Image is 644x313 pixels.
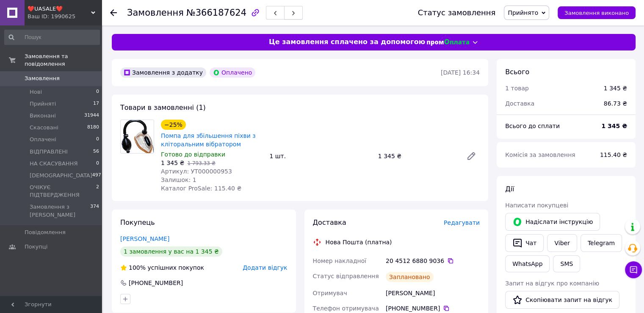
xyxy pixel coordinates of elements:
[4,30,100,45] input: Пошук
[120,246,222,257] div: 1 замовлення у вас на 1 345 ₴
[553,255,580,272] button: SMS
[323,238,394,246] div: Нова Пошта (платна)
[444,219,480,226] span: Редагувати
[386,257,480,265] div: 20 4512 6880 9036
[127,8,184,18] span: Замовлення
[129,264,146,271] span: 100%
[505,213,600,231] button: Надіслати інструкцію
[121,120,154,153] img: Помпа для збільшення піхви з кліторальним вібратором
[90,203,99,218] span: 374
[30,100,56,108] span: Прийняті
[30,160,77,168] span: НА СКАСУВАННЯ
[161,151,225,158] span: Готово до відправки
[386,304,480,313] div: [PHONE_NUMBER]
[384,285,481,301] div: [PERSON_NAME]
[25,53,102,68] span: Замовлення та повідомлення
[505,202,568,209] span: Написати покупцеві
[463,148,480,165] a: Редагувати
[161,176,196,183] span: Залишок: 1
[441,69,480,76] time: [DATE] 16:34
[30,112,56,120] span: Виконані
[161,185,241,192] span: Каталог ProSale: 115.40 ₴
[96,160,99,168] span: 0
[599,94,632,113] div: 86.73 ₴
[30,148,68,156] span: ВІДПРАВЛЕНІ
[87,124,99,131] span: 8180
[161,168,232,175] span: Артикул: УТ000000953
[269,37,425,47] span: Це замовлення сплачено за допомогою
[386,272,434,282] div: Заплановано
[600,151,627,158] span: 115.40 ₴
[580,234,622,252] a: Telegram
[505,151,575,158] span: Комісія за замовлення
[30,184,96,199] span: ОЧІКУЄ ПІДТВЕРДЖЕННЯ
[187,160,216,166] span: 1 793.33 ₴
[96,88,99,96] span: 0
[161,132,256,148] a: Помпа для збільшення піхви з кліторальним вібратором
[505,280,599,287] span: Запит на відгук про компанію
[93,100,99,108] span: 17
[96,136,99,143] span: 0
[25,75,60,82] span: Замовлення
[25,243,47,251] span: Покупці
[505,234,544,252] button: Чат
[505,185,514,193] span: Дії
[505,100,534,107] span: Доставка
[564,10,629,16] span: Замовлення виконано
[418,8,496,17] div: Статус замовлення
[505,255,550,272] a: WhatsApp
[84,112,99,120] span: 31944
[313,273,379,279] span: Статус відправлення
[266,150,374,162] div: 1 шт.
[30,172,92,179] span: [DEMOGRAPHIC_DATA]
[505,85,529,92] span: 1 товар
[625,261,642,278] button: Чат з покупцем
[508,9,538,16] span: Прийнято
[313,257,367,264] span: Номер накладної
[558,6,636,19] button: Замовлення виконано
[30,203,90,218] span: Замовлення з [PERSON_NAME]
[161,159,184,166] span: 1 345 ₴
[313,290,347,296] span: Отримувач
[120,218,155,226] span: Покупець
[313,305,379,312] span: Телефон отримувача
[93,148,99,156] span: 56
[120,67,206,78] div: Замовлення з додатку
[505,123,560,129] span: Всього до сплати
[110,8,117,17] div: Повернутися назад
[128,279,184,287] div: [PHONE_NUMBER]
[186,8,246,18] span: №366187624
[313,218,346,226] span: Доставка
[96,184,99,199] span: 2
[120,263,204,272] div: успішних покупок
[505,291,619,309] button: Скопіювати запит на відгук
[30,124,58,131] span: Скасовані
[28,13,102,20] div: Ваш ID: 1990625
[547,234,577,252] a: Viber
[120,235,169,242] a: [PERSON_NAME]
[25,229,66,236] span: Повідомлення
[505,68,529,76] span: Всього
[28,5,91,13] span: ❤️UASALE❤️
[92,172,101,179] span: 497
[243,264,287,271] span: Додати відгук
[601,123,627,129] b: 1 345 ₴
[30,136,56,143] span: Оплачені
[161,120,186,130] div: −25%
[375,150,459,162] div: 1 345 ₴
[120,103,206,112] span: Товари в замовленні (1)
[604,84,627,92] div: 1 345 ₴
[210,67,255,78] div: Оплачено
[30,88,42,96] span: Нові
